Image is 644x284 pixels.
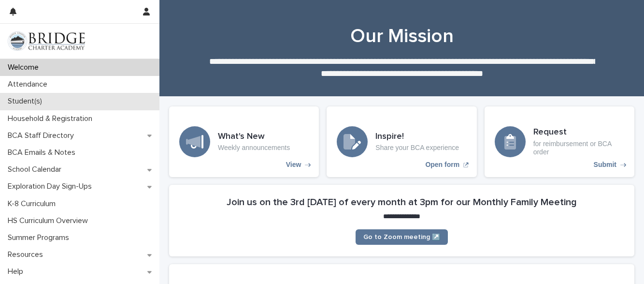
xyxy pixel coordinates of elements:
p: Exploration Day Sign-Ups [4,182,100,191]
img: V1C1m3IdTEidaUdm9Hs0 [8,31,85,51]
a: Submit [485,106,634,177]
p: Student(s) [4,97,50,106]
p: School Calendar [4,165,69,174]
p: Share your BCA experience [375,144,459,152]
p: Household & Registration [4,114,100,123]
h3: What's New [218,132,290,142]
p: Summer Programs [4,233,77,242]
h3: Request [533,127,624,138]
p: Weekly announcements [218,144,290,152]
h3: Inspire! [375,132,459,142]
h2: Join us on the 3rd [DATE] of every month at 3pm for our Monthly Family Meeting [227,196,577,208]
a: View [169,106,319,177]
p: BCA Staff Directory [4,131,82,140]
p: Resources [4,250,51,259]
p: Welcome [4,63,46,72]
p: Attendance [4,80,55,89]
span: Go to Zoom meeting ↗️ [363,234,440,240]
p: Open form [425,161,459,169]
p: for reimbursement or BCA order [533,140,624,156]
p: K-8 Curriculum [4,199,63,209]
p: Submit [594,161,616,169]
h1: Our Mission [169,25,634,48]
p: Help [4,267,31,276]
a: Go to Zoom meeting ↗️ [356,229,448,245]
a: Open form [327,106,476,177]
p: HS Curriculum Overview [4,216,96,225]
p: BCA Emails & Notes [4,148,83,157]
p: View [286,161,301,169]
